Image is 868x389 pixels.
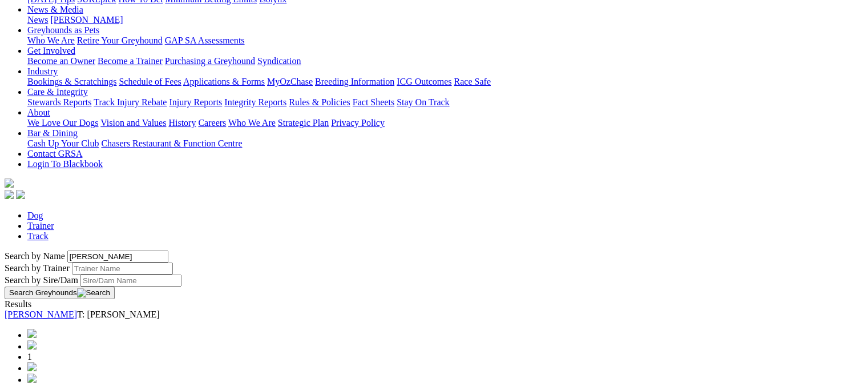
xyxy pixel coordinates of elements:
[67,251,168,263] input: Search by Greyhound name
[257,56,301,66] a: Syndication
[168,118,196,128] a: History
[27,15,48,25] a: News
[27,329,37,338] img: chevrons-left-pager-blue.svg
[72,263,173,275] input: Search by Trainer name
[27,340,37,350] img: chevron-left-pager-blue.svg
[119,77,181,86] a: Schedule of Fees
[278,118,329,128] a: Strategic Plan
[183,77,265,86] a: Applications & Forms
[27,97,91,107] a: Stewards Reports
[353,97,394,107] a: Fact Sheets
[27,221,54,231] a: Trainer
[397,77,451,86] a: ICG Outcomes
[331,118,385,128] a: Privacy Policy
[5,309,863,320] div: T: [PERSON_NAME]
[27,46,75,55] a: Get Involved
[80,275,181,287] input: Search by Sire/Dam name
[27,128,78,138] a: Bar & Dining
[454,77,490,86] a: Race Safe
[289,97,350,107] a: Rules & Policies
[94,97,167,107] a: Track Injury Rebate
[5,251,65,261] label: Search by Name
[198,118,226,128] a: Careers
[169,97,222,107] a: Injury Reports
[27,211,43,220] a: Dog
[5,275,78,285] label: Search by Sire/Dam
[5,299,863,309] div: Results
[27,56,863,66] div: Get Involved
[165,35,245,45] a: GAP SA Assessments
[228,118,276,128] a: Who We Are
[77,288,110,297] img: Search
[5,190,14,199] img: facebook.svg
[165,56,255,66] a: Purchasing a Greyhound
[27,108,50,117] a: About
[224,97,286,107] a: Integrity Reports
[5,309,77,319] a: [PERSON_NAME]
[16,190,25,199] img: twitter.svg
[27,374,37,383] img: chevrons-right-pager-blue.svg
[27,87,88,97] a: Care & Integrity
[27,118,863,128] div: About
[27,77,863,87] div: Industry
[27,97,863,108] div: Care & Integrity
[50,15,123,25] a: [PERSON_NAME]
[5,178,14,188] img: logo-grsa-white.png
[27,5,83,14] a: News & Media
[27,352,32,362] span: 1
[27,77,116,86] a: Bookings & Scratchings
[27,138,863,149] div: Bar & Dining
[27,25,99,35] a: Greyhounds as Pets
[267,77,313,86] a: MyOzChase
[27,66,58,76] a: Industry
[27,138,99,148] a: Cash Up Your Club
[101,138,242,148] a: Chasers Restaurant & Function Centre
[5,287,115,299] button: Search Greyhounds
[100,118,166,128] a: Vision and Values
[27,35,863,46] div: Greyhounds as Pets
[27,56,95,66] a: Become an Owner
[27,35,75,45] a: Who We Are
[27,231,49,241] a: Track
[27,149,82,158] a: Contact GRSA
[27,15,863,25] div: News & Media
[27,118,98,128] a: We Love Our Dogs
[27,159,103,169] a: Login To Blackbook
[315,77,394,86] a: Breeding Information
[397,97,449,107] a: Stay On Track
[77,35,163,45] a: Retire Your Greyhound
[27,362,37,371] img: chevron-right-pager-blue.svg
[98,56,163,66] a: Become a Trainer
[5,263,70,273] label: Search by Trainer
